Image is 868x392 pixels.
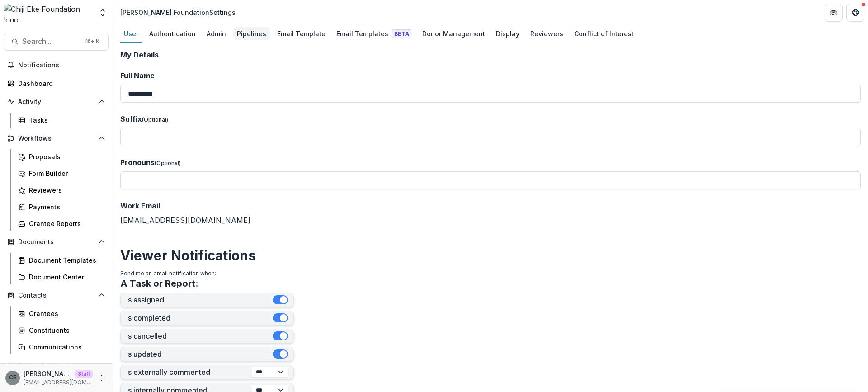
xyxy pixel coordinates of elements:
p: [EMAIL_ADDRESS][DOMAIN_NAME] [24,378,93,387]
label: is externally commented [126,368,252,377]
button: Open Workflows [4,131,109,146]
a: Donor Management [419,25,489,43]
div: Display [492,27,523,40]
a: Pipelines [233,25,270,43]
div: User [120,27,142,40]
button: More [96,373,107,383]
span: Work Email [120,201,160,210]
div: Admin [203,27,230,40]
div: [PERSON_NAME] Foundation Settings [120,8,236,17]
a: Constituents [14,323,109,338]
button: Get Help [846,4,864,22]
a: Reviewers [527,25,567,43]
span: Full Name [120,71,155,80]
a: Grantees [14,306,109,321]
a: Document Templates [14,253,109,268]
div: Communications [29,342,102,352]
a: Email Template [274,25,329,43]
label: is cancelled [126,332,273,340]
button: Search... [4,33,109,51]
span: Pronouns [120,158,155,167]
span: Workflows [18,135,94,142]
button: Open Contacts [4,288,109,302]
div: Conflict of Interest [571,27,637,40]
h2: Viewer Notifications [120,247,861,264]
div: Form Builder [29,169,102,178]
div: Grantees [29,309,102,318]
span: Notifications [18,61,105,69]
h2: My Details [120,51,861,59]
div: Grantee Reports [29,219,102,228]
div: Payments [29,202,102,212]
div: Document Center [29,272,102,282]
h3: A Task or Report: [120,278,198,289]
div: Email Templates [333,27,415,40]
span: (Optional) [155,160,181,166]
div: Document Templates [29,255,102,265]
span: Documents [18,238,94,246]
a: Tasks [14,113,109,128]
button: Open entity switcher [96,4,109,22]
a: Form Builder [14,166,109,181]
p: [PERSON_NAME] [24,369,71,378]
p: Staff [75,370,93,378]
button: Notifications [4,58,109,72]
a: Email Templates Beta [333,25,415,43]
a: Dashboard [4,76,109,91]
a: Admin [203,25,230,43]
div: Constituents [29,326,102,335]
div: Tasks [29,115,102,125]
a: Proposals [14,149,109,164]
span: Send me an email notification when: [120,270,216,277]
label: is completed [126,314,273,322]
div: [EMAIL_ADDRESS][DOMAIN_NAME] [120,200,861,226]
div: Reviewers [29,185,102,195]
nav: breadcrumb [117,6,239,19]
button: Open Data & Reporting [4,358,109,373]
span: Contacts [18,292,94,299]
a: Display [492,25,523,43]
a: Grantee Reports [14,216,109,231]
div: Pipelines [233,27,270,40]
a: Communications [14,340,109,354]
span: Search... [22,37,80,46]
span: Activity [18,98,94,106]
a: Authentication [146,25,199,43]
span: Suffix [120,114,142,123]
button: Open Activity [4,94,109,109]
a: Document Center [14,269,109,284]
label: is updated [126,350,273,359]
span: (Optional) [142,116,168,123]
div: ⌘ + K [83,37,101,47]
button: Open Documents [4,235,109,249]
a: Reviewers [14,183,109,198]
div: Proposals [29,152,102,161]
div: Chiji Eke [9,375,16,381]
a: User [120,25,142,43]
span: Beta [392,29,411,38]
button: Partners [825,4,843,22]
div: Email Template [274,27,329,40]
label: is assigned [126,296,273,304]
a: Payments [14,199,109,214]
div: Reviewers [527,27,567,40]
div: Donor Management [419,27,489,40]
div: Authentication [146,27,199,40]
div: Dashboard [18,79,102,88]
img: Chiji Eke Foundation logo [4,4,93,22]
a: Conflict of Interest [571,25,637,43]
span: Data & Reporting [18,362,94,369]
